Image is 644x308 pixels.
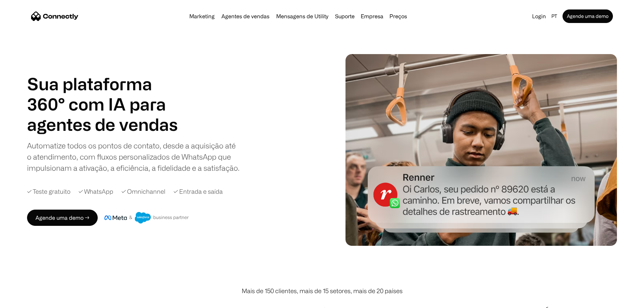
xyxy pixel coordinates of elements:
[563,9,613,23] a: Agende uma demo
[27,187,70,196] div: ✓ Teste gratuito
[27,114,183,135] div: 1 of 4
[27,114,183,135] h1: agentes de vendas
[104,212,189,223] img: Meta e crachá de parceiro de negócios do Salesforce.
[173,187,223,196] div: ✓ Entrada e saída
[273,14,331,19] a: Mensagens de Utility
[549,11,561,21] div: pt
[332,14,357,19] a: Suporte
[551,11,557,21] div: pt
[121,187,165,196] div: ✓ Omnichannel
[359,11,385,21] div: Empresa
[219,14,272,19] a: Agentes de vendas
[242,286,403,295] div: Mais de 150 clientes, mais de 15 setores, mais de 20 países
[27,74,183,114] h1: Sua plataforma 360° com IA para
[7,295,41,306] aside: Language selected: Português (Brasil)
[387,14,410,19] a: Preços
[187,14,217,19] a: Marketing
[27,210,98,226] a: Agende uma demo →
[27,140,240,173] div: Automatize todos os pontos de contato, desde a aquisição até o atendimento, com fluxos personaliz...
[31,11,78,21] a: home
[14,296,41,306] ul: Language list
[78,187,113,196] div: ✓ WhatsApp
[27,114,183,135] div: carousel
[529,11,549,21] a: Login
[361,11,383,21] div: Empresa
